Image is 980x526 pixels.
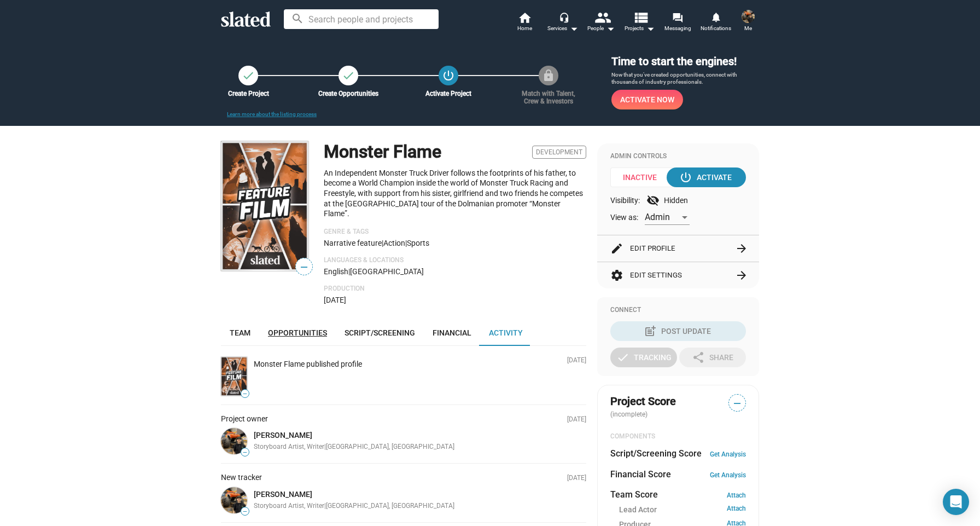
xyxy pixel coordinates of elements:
div: Post Update [646,321,711,341]
div: Storyboard Artist, Writer | [GEOGRAPHIC_DATA], [GEOGRAPHIC_DATA] [254,502,540,511]
button: Activate Now [611,90,683,109]
span: English [324,267,348,276]
div: New tracker [221,472,540,483]
span: | [382,239,383,247]
h3: Time to start the engines! [611,54,759,69]
span: | [348,267,350,276]
span: [GEOGRAPHIC_DATA] [350,267,424,276]
mat-icon: forum [672,12,682,22]
mat-icon: check [242,69,255,82]
div: Services [547,22,578,35]
button: Activate Project [439,66,458,85]
span: — [729,396,745,411]
a: Team [221,320,259,346]
span: Script/Screening [345,328,415,337]
mat-icon: arrow_drop_down [644,22,657,35]
mat-icon: arrow_drop_down [604,22,617,35]
mat-icon: arrow_forward [735,242,748,255]
dt: Team Score [610,489,658,500]
button: Guy van VolenMe [735,8,761,36]
button: People [582,11,620,35]
span: Project Score [610,394,676,409]
span: Team [230,328,250,337]
span: Activity [489,328,523,337]
span: Action [383,239,405,247]
div: Monster Flame published profile [254,359,362,369]
span: (incomplete) [610,411,650,418]
div: COMPONENTS [610,432,746,441]
span: Sports [407,239,429,247]
span: Admin [645,212,670,222]
div: Tracking [616,348,672,367]
a: Script/Screening [336,320,424,346]
div: Storyboard Artist, Writer | [GEOGRAPHIC_DATA], [GEOGRAPHIC_DATA] [254,443,540,452]
a: Get Analysis [710,471,746,479]
div: Open Intercom Messenger [943,489,969,515]
mat-icon: arrow_drop_down [567,22,580,35]
a: Financial [424,320,480,346]
span: Activate Now [620,90,674,109]
span: Opportunities [268,328,327,337]
button: Activate [667,167,746,187]
div: Activate Project [412,90,485,97]
p: [DATE] [567,356,586,365]
a: Opportunities [259,320,336,346]
p: Languages & Locations [324,256,586,265]
div: People [587,22,615,35]
span: — [241,391,249,397]
button: Post Update [610,321,746,341]
a: Messaging [658,11,697,35]
button: Share [679,348,746,367]
p: [DATE] [567,415,586,424]
mat-icon: people [594,9,610,25]
div: Share [692,348,733,367]
a: Attach [727,505,746,515]
span: — [296,260,312,274]
dt: Script/Screening Score [610,448,702,459]
img: Monster Flame [221,141,308,271]
span: [DATE] [324,296,346,304]
p: [DATE] [567,474,586,483]
span: Notifications [701,22,731,35]
p: Production [324,285,586,293]
span: Financial [433,328,471,337]
span: View as: [610,212,638,223]
mat-icon: edit [610,242,623,255]
mat-icon: share [692,351,705,364]
a: Guy van Volen [219,485,249,516]
div: Project owner [221,414,540,424]
div: Visibility: Hidden [610,194,746,207]
p: Genre & Tags [324,228,586,236]
div: Create Project [212,90,284,97]
button: Services [544,11,582,35]
dt: Financial Score [610,469,671,480]
span: Messaging [664,22,691,35]
div: Connect [610,306,746,315]
span: Inactive [610,167,676,187]
button: Projects [620,11,658,35]
p: Now that you’ve created opportunities, connect with thousands of industry professionals. [611,71,759,86]
mat-icon: power_settings_new [442,69,455,82]
span: Lead Actor [619,505,657,515]
div: Admin Controls [610,152,746,161]
a: [PERSON_NAME] [254,490,312,499]
mat-icon: check [342,69,355,82]
button: Edit Settings [610,262,746,288]
a: Activity [480,320,532,346]
mat-icon: settings [610,269,623,282]
span: Projects [625,22,655,35]
span: Narrative feature [324,239,382,247]
a: Get Analysis [710,450,746,458]
span: | [405,239,407,247]
mat-icon: view_list [633,9,649,25]
mat-icon: home [518,11,531,24]
span: — [241,449,249,455]
a: [PERSON_NAME] [254,431,312,440]
button: Edit Profile [610,235,746,262]
span: Development [532,146,586,159]
img: Guy van Volen [221,487,247,513]
mat-icon: arrow_forward [735,269,748,282]
a: Notifications [697,11,735,35]
div: Create Opportunities [312,90,384,97]
mat-icon: post_add [644,325,657,338]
